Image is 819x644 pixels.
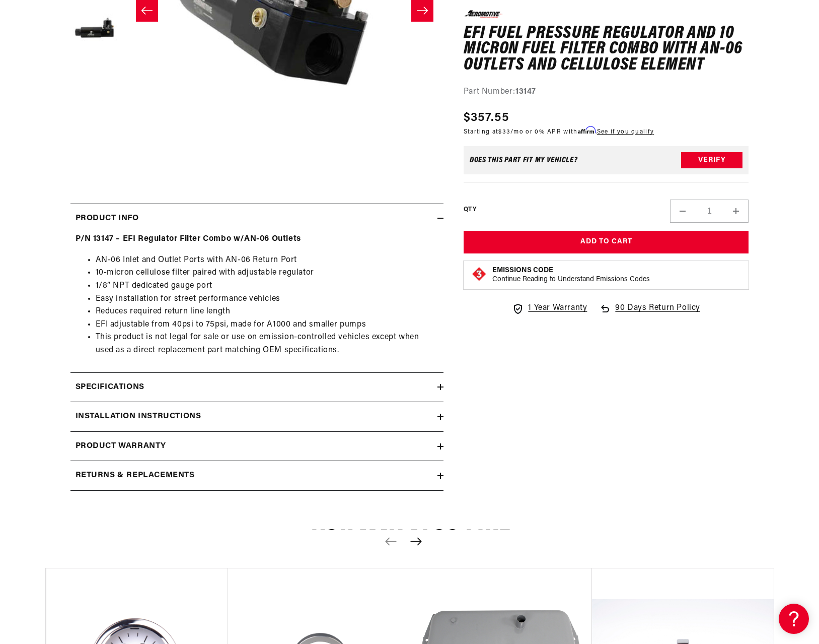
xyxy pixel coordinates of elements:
strong: P/N 13147 – EFI Regulator Filter Combo w/AN-06 Outlets [76,235,301,243]
h2: You may also like [45,529,774,553]
label: QTY [464,206,476,214]
summary: Installation Instructions [70,402,443,431]
span: $33 [498,128,510,135]
h2: Installation Instructions [76,410,201,423]
li: Reduces required return line length [96,305,438,318]
button: Add to Cart [464,231,749,253]
li: 10-micron cellulose filter paired with adjustable regulator [96,267,438,280]
h2: Product warranty [76,440,167,453]
a: 90 Days Return Policy [599,302,700,325]
li: AN-06 Inlet and Outlet Ports with AN-06 Return Port [96,254,438,267]
img: Emissions code [471,266,487,282]
a: See if you qualify - Learn more about Affirm Financing (opens in modal) [597,128,654,135]
summary: Specifications [70,373,443,402]
button: Next slide [405,530,427,552]
span: 90 Days Return Policy [615,302,700,325]
div: Part Number: [464,86,749,99]
span: $357.55 [464,108,509,126]
summary: Product Info [70,204,443,233]
li: This product is not legal for sale or use on emission-controlled vehicles except when used as a d... [96,331,438,357]
p: Starting at /mo or 0% APR with . [464,126,654,136]
h2: Returns & replacements [76,469,195,482]
a: 1 Year Warranty [512,302,587,315]
h1: EFI Fuel Pressure Regulator and 10 Micron Fuel Filter Combo with AN-06 Outlets and Cellulose Element [464,25,749,73]
strong: 13147 [515,88,536,96]
summary: Returns & replacements [70,461,443,490]
span: 1 Year Warranty [528,302,587,315]
h2: Product Info [76,212,139,225]
button: Verify [681,152,742,168]
li: EFI adjustable from 40psi to 75psi, made for A1000 and smaller pumps [96,318,438,332]
button: Previous slide [380,530,402,552]
strong: Emissions Code [492,267,553,274]
button: Load image 4 in gallery view [70,4,121,54]
div: Does This part fit My vehicle? [470,156,578,164]
li: Easy installation for street performance vehicles [96,293,438,306]
span: Affirm [578,126,595,134]
button: Emissions CodeContinue Reading to Understand Emissions Codes [492,266,650,284]
li: 1/8” NPT dedicated gauge port [96,280,438,293]
p: Continue Reading to Understand Emissions Codes [492,275,650,284]
h2: Specifications [76,381,144,394]
summary: Product warranty [70,432,443,461]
